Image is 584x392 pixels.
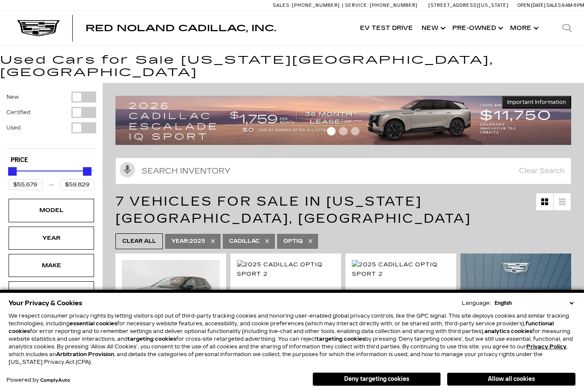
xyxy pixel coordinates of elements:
[517,3,546,8] span: Open [DATE]
[352,260,450,279] img: 2025 Cadillac OPTIQ Sport 2
[11,156,92,164] h5: Price
[229,236,260,247] span: Cadillac
[342,3,420,8] a: Service: [PHONE_NUMBER]
[6,124,21,132] label: Used
[316,336,365,342] strong: targeting cookies
[502,96,571,109] button: Important Information
[115,96,571,144] img: 2509-September-FOM-Escalade-IQ-Lease9
[9,312,575,366] p: We respect consumer privacy rights by letting visitors opt out of third-party tracking cookies an...
[6,91,96,148] div: Filter by Vehicle Type
[493,299,575,307] select: Language Select
[171,236,205,247] span: 2025
[562,3,584,8] span: 9 AM-6 PM
[546,3,562,8] span: Sales:
[86,24,276,32] a: Red Noland Cadillac, Inc.
[115,194,471,226] span: 7 Vehicles for Sale in [US_STATE][GEOGRAPHIC_DATA], [GEOGRAPHIC_DATA]
[6,93,19,101] label: New
[273,3,342,8] a: Sales: [PHONE_NUMBER]
[351,127,360,136] span: Go to slide 3
[122,260,220,333] img: 2025 Cadillac OPTIQ Sport 1
[462,301,491,306] div: Language:
[6,377,70,383] div: Powered by
[56,351,114,357] strong: Arbitration Provision
[283,236,303,247] span: OPTIQ
[86,23,276,33] span: Red Noland Cadillac, Inc.
[9,227,94,250] div: YearYear
[506,11,541,45] button: More
[40,378,70,383] a: ComplyAuto
[171,238,189,244] span: Year :
[327,127,336,136] span: Go to slide 1
[370,3,418,8] span: [PHONE_NUMBER]
[8,167,17,176] div: Minimum Price
[60,179,94,190] input: Maximum
[313,372,441,386] button: Deny targeting cookies
[120,162,135,177] svg: Click to toggle on voice search
[292,3,340,8] span: [PHONE_NUMBER]
[428,3,509,8] a: [STREET_ADDRESS][US_STATE]
[30,206,73,215] div: Model
[9,199,94,222] div: ModelModel
[6,108,30,117] label: Certified
[526,344,566,350] a: Privacy Policy
[345,3,369,8] span: Service:
[122,236,156,247] span: Clear All
[339,127,348,136] span: Go to slide 2
[30,261,73,270] div: Make
[9,254,94,277] div: MakeMake
[273,3,291,8] span: Sales:
[9,297,83,309] span: Your Privacy & Cookies
[447,373,575,386] button: Allow all cookies
[507,99,566,106] span: Important Information
[83,167,91,176] div: Maximum Price
[30,288,73,298] div: Mileage
[417,11,448,45] a: New
[448,11,506,45] a: Pre-Owned
[17,20,60,36] img: Cadillac Dark Logo with Cadillac White Text
[127,336,176,342] strong: targeting cookies
[237,260,335,279] img: 2025 Cadillac OPTIQ Sport 2
[115,158,571,184] input: Search Inventory
[484,328,532,334] strong: analytics cookies
[70,321,117,327] strong: essential cookies
[8,164,94,190] div: Price
[8,179,43,190] input: Minimum
[356,11,417,45] a: EV Test Drive
[30,233,73,243] div: Year
[9,281,94,304] div: MileageMileage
